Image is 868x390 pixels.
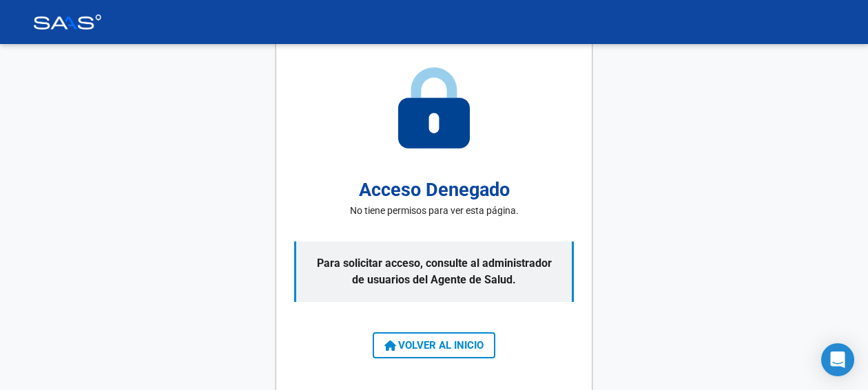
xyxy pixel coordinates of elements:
[350,204,519,218] p: No tiene permisos para ver esta página.
[33,14,102,30] img: Logo SAAS
[384,339,484,351] span: VOLVER AL INICIO
[294,241,574,302] p: Para solicitar acceso, consulte al administrador de usuarios del Agente de Salud.
[373,332,495,358] button: VOLVER AL INICIO
[821,343,854,376] div: Open Intercom Messenger
[359,176,510,204] h2: Acceso Denegado
[398,67,470,149] img: access-denied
